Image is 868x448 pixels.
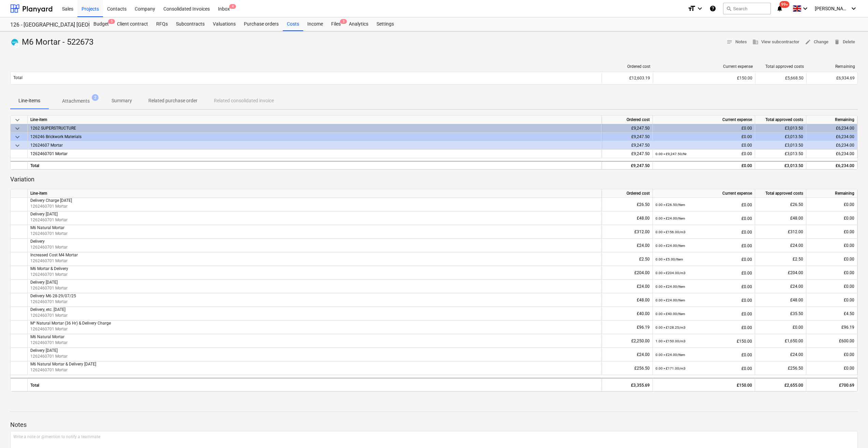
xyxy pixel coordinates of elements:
[656,293,752,307] div: £0.00
[28,161,602,169] div: Total
[152,17,172,31] a: RFQs
[834,38,855,46] span: Delete
[758,252,803,266] div: £2.50
[30,198,599,204] p: Delivery Charge [DATE]
[750,37,802,47] button: View subcontractor
[604,348,650,361] div: £24.00
[602,189,653,198] div: Ordered cost
[809,239,854,252] div: £0.00
[776,4,783,13] i: notifications
[758,150,803,158] div: £3,013.50
[13,133,21,141] span: keyboard_arrow_down
[11,39,18,46] img: xero.svg
[30,307,599,313] p: Delivery, etc. [DATE]
[726,39,733,45] span: notes
[758,64,804,69] div: Total approved costs
[10,37,96,48] div: M6 Mortar - 522673
[656,244,685,248] small: 0.00 × £24.00 / Item
[28,378,602,391] div: Total
[92,94,99,101] span: 2
[30,231,68,236] span: 1262460701 Mortar
[656,280,752,294] div: £0.00
[656,150,752,158] div: £0.00
[30,327,68,331] span: 1262460701 Mortar
[752,38,799,46] span: View subcontractor
[604,266,650,280] div: £204.00
[604,150,650,158] div: £9,247.50
[604,133,650,141] div: £9,247.50
[656,230,686,234] small: 0.00 × £156.00 / m3
[656,124,752,133] div: £0.00
[30,151,68,156] span: 1262460701 Mortar
[30,124,599,132] div: 1262 SUPERSTRUCTURE
[850,4,858,13] i: keyboard_arrow_down
[604,361,650,375] div: £256.50
[30,313,68,318] span: 1262460701 Mortar
[726,38,747,46] span: Notes
[656,339,686,343] small: 1.00 × £150.00 / m3
[604,280,650,293] div: £24.00
[809,334,854,348] div: £600.00
[656,203,685,207] small: 0.00 × £26.50 / Item
[809,266,854,280] div: £0.00
[709,4,716,13] i: Knowledge base
[834,39,840,45] span: delete
[801,4,809,13] i: keyboard_arrow_down
[18,97,40,104] p: Line-items
[604,141,650,150] div: £9,247.50
[758,133,803,141] div: £3,013.50
[28,189,602,198] div: Line-item
[656,361,752,375] div: £0.00
[656,141,752,150] div: £0.00
[758,124,803,133] div: £3,013.50
[240,17,283,31] div: Purchase orders
[604,162,650,170] div: £9,247.50
[656,239,752,253] div: £0.00
[806,116,857,124] div: Remaining
[604,124,650,133] div: £9,247.50
[809,76,855,80] div: £6,934.69
[10,37,19,48] div: Invoice has been synced with Xero and its status is currently DRAFT
[10,421,858,429] p: Notes
[758,141,803,150] div: £3,013.50
[758,162,803,170] div: £3,013.50
[30,293,599,299] p: Delivery M6 28-29/07/25
[10,21,81,29] div: 126 - [GEOGRAPHIC_DATA] [GEOGRAPHIC_DATA]
[758,239,803,252] div: £24.00
[656,252,752,266] div: £0.00
[604,293,650,307] div: £48.00
[758,348,803,361] div: £24.00
[605,76,650,80] div: £12,603.19
[809,64,855,69] div: Remaining
[172,17,209,31] div: Subcontracts
[30,340,68,345] span: 1262460701 Mortar
[30,348,599,354] p: Delivery [DATE]
[148,97,197,104] p: Related purchase order
[604,225,650,239] div: £312.00
[10,175,858,183] p: Variation
[656,225,752,239] div: £0.00
[809,198,854,211] div: £0.00
[656,307,752,321] div: £0.00
[656,378,752,392] div: £150.00
[809,361,854,375] div: £0.00
[758,334,803,348] div: £1,650.00
[688,4,696,13] i: format_size
[30,204,68,209] span: 1262460701 Mortar
[758,320,803,334] div: £0.00
[113,17,152,31] a: Client contract
[656,353,685,357] small: 0.00 × £24.00 / Item
[831,37,858,47] button: Delete
[340,19,347,24] span: 3
[805,39,811,45] span: edit
[605,64,650,69] div: Ordered cost
[604,307,650,320] div: £40.00
[758,378,803,392] div: £2,655.00
[656,133,752,141] div: £0.00
[834,415,868,448] iframe: Chat Widget
[656,320,752,334] div: £0.00
[653,116,755,124] div: Current expense
[656,326,686,329] small: 0.00 × £128.25 / m3
[62,98,90,105] p: Attachments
